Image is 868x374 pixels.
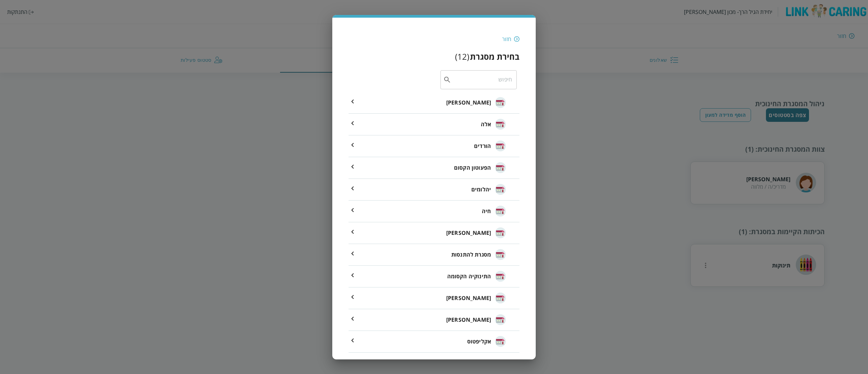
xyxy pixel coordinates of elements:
span: [PERSON_NAME] [446,98,491,107]
span: [PERSON_NAME] [446,316,491,324]
img: חזור [514,36,519,42]
span: הורדים [474,142,491,150]
img: מסגרת להתנסות [495,249,506,260]
span: [PERSON_NAME] [446,294,491,302]
img: הורדים [495,141,506,151]
span: חיה [482,207,491,215]
h3: בחירת מסגרת [470,51,519,62]
img: חיה [495,206,506,217]
span: אלה [481,120,491,128]
img: שלו [495,293,506,303]
img: טרומפלדור [495,97,506,108]
span: [PERSON_NAME] [446,229,491,237]
span: אקליפטוס [467,337,491,345]
img: אלה [495,119,506,130]
img: אורי אילן [495,314,506,325]
img: יונדב [495,227,506,238]
span: הפעוטון הקסום [454,164,491,172]
img: התינוקיה הקסומה [495,271,506,282]
div: ( 12 ) [455,51,469,62]
input: חיפוש [451,70,512,89]
span: מסגרת להתנסות [451,250,491,259]
div: חזור [502,35,511,43]
img: יהלומים [495,184,506,195]
img: הפעוטון הקסום [495,162,506,173]
img: אקליפטוס [495,336,506,347]
span: התינוקיה הקסומה [447,272,491,280]
span: יהלומים [471,185,491,193]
